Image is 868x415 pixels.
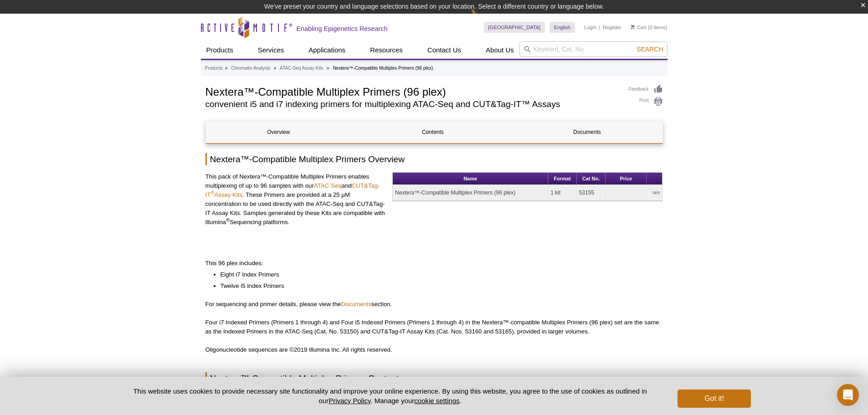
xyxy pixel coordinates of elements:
a: Products [205,64,223,72]
a: Privacy Policy [329,397,370,405]
li: (0 items) [631,22,668,33]
p: Oligonucleotide sequences are ©2019 Illumina Inc. All rights reserved. [205,345,663,354]
td: 53155 [577,185,606,201]
a: Resources [365,41,408,59]
span: Search [637,46,663,53]
li: » [225,66,228,71]
p: Four i7 Indexed Primers (Primers 1 through 4) and Four i5 Indexed Primers (Primers 1 through 4) i... [205,318,663,336]
sup: ® [211,190,214,195]
button: Got it! [678,389,750,408]
h2: Nextera™-Compatible Multiplex Primers Overview [205,153,663,165]
a: Login [584,24,596,31]
a: Feedback [629,84,663,94]
h2: Nextera™-Compatible Multiplex Primers Contents [205,372,663,384]
img: Change Here [471,7,495,28]
p: This 96 plex includes: [205,259,663,268]
li: » [327,66,329,71]
td: Nextera™-Compatible Multiplex Primers (96 plex) [393,185,548,201]
p: This website uses cookies to provide necessary site functionality and improve your online experie... [118,386,663,405]
td: 1 kit [548,185,576,201]
li: Twelve i5 Index Primers [221,282,654,291]
th: Cat No. [577,173,606,185]
li: | [599,22,601,33]
div: Open Intercom Messenger [837,384,859,406]
a: Register [603,24,621,31]
a: Services [252,41,290,59]
a: Contact Us [422,41,467,59]
li: » [274,66,277,71]
button: cookie settings [414,397,459,405]
a: [GEOGRAPHIC_DATA] [484,22,545,33]
sup: ® [226,217,230,223]
h2: Enabling Epigenetics Research [297,25,388,33]
a: Cart [631,24,647,31]
a: Chromatin Analysis [231,64,270,72]
th: Name [393,173,548,185]
a: Contents [360,121,505,143]
a: ATAC-Seq Assay Kits [280,64,323,72]
h1: Nextera™-Compatible Multiplex Primers (96 plex) [205,84,620,98]
li: Eight i7 Index Primers [221,270,654,279]
img: Your Cart [631,25,635,29]
p: For sequencing and primer details, please view the section. [205,300,663,309]
h2: convenient i5 and i7 indexing primers for multiplexing ATAC-Seq and CUT&Tag-IT™ Assays [205,100,620,108]
input: Keyword, Cat. No. [519,41,668,57]
a: Documents [341,301,371,307]
a: Overview [206,121,351,143]
a: English [550,22,575,33]
a: Print [629,97,663,107]
th: Format [548,173,576,185]
a: Applications [303,41,351,59]
th: Price [606,173,647,185]
a: About Us [480,41,519,59]
a: ATAC-Seq [314,182,342,189]
li: Nextera™-Compatible Multiplex Primers (96 plex) [333,66,433,71]
td: N/A [606,185,662,201]
button: Search [634,45,666,53]
p: This pack of Nextera™-Compatible Multiplex Primers enables multiplexing of up to 96 samples with ... [205,172,386,227]
a: Products [201,41,239,59]
a: Documents [514,121,660,143]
